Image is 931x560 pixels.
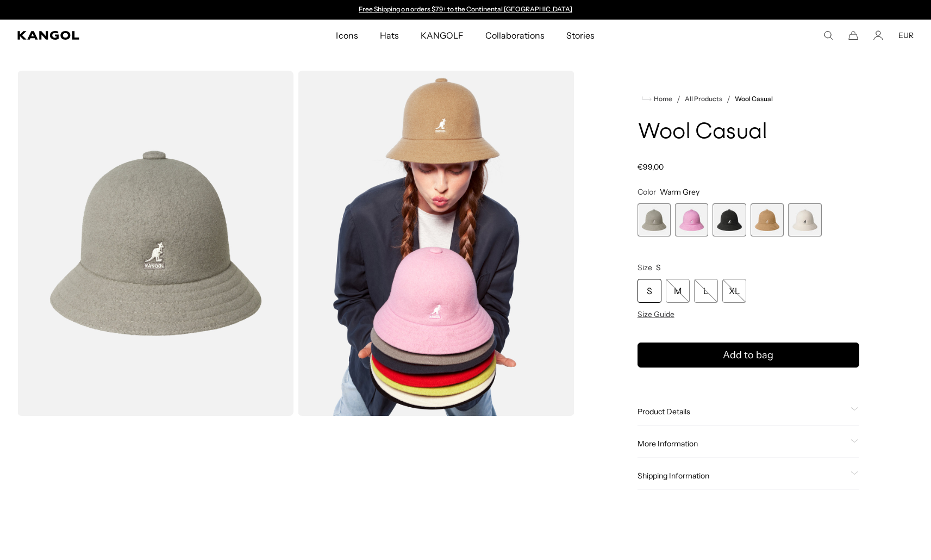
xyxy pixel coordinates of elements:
a: Free Shipping on orders $79+ to the Continental [GEOGRAPHIC_DATA] [359,5,572,13]
span: Icons [336,20,358,51]
label: Peony Pink [675,203,708,237]
a: Icons [325,20,368,51]
h1: Wool Casual [638,121,859,145]
div: 1 of 5 [638,203,671,237]
div: XL [722,279,746,303]
a: Home [642,94,672,104]
div: Announcement [354,5,578,14]
nav: breadcrumbs [638,92,859,105]
label: Warm Grey [638,203,671,237]
span: Collaborations [485,20,545,51]
span: Warm Grey [660,187,699,197]
span: More Information [638,439,846,449]
span: Stories [566,20,595,51]
span: Hats [380,20,399,51]
span: Size [638,263,652,272]
slideshow-component: Announcement bar [354,5,578,14]
span: €99,00 [638,162,664,172]
button: Add to bag [638,343,859,368]
span: Shipping Information [638,471,846,481]
span: Product Details [638,407,846,416]
img: color-warm-grey [17,71,293,416]
a: KANGOLF [410,20,474,51]
span: Add to bag [723,348,773,363]
span: Color [638,187,656,197]
li: / [722,92,730,105]
label: White [788,203,821,237]
div: 3 of 5 [713,203,746,237]
a: Kangol [17,31,223,40]
div: M [666,279,690,303]
a: Collaborations [474,20,555,51]
a: Hats [369,20,410,51]
a: Stories [555,20,605,51]
span: Size Guide [638,309,674,319]
div: 5 of 5 [788,203,821,237]
button: Cart [848,30,858,40]
div: S [638,279,661,303]
label: Black [713,203,746,237]
div: 2 of 5 [675,203,708,237]
span: Home [652,95,672,103]
span: S [656,263,661,272]
li: / [672,92,680,105]
img: camel [298,71,574,416]
div: 4 of 5 [751,203,784,237]
summary: Search here [823,30,833,40]
button: EUR [898,30,914,40]
label: Camel [751,203,784,237]
span: KANGOLF [421,20,464,51]
div: L [694,279,718,303]
a: Wool Casual [735,95,773,103]
div: 1 of 2 [354,5,578,14]
a: Account [873,30,883,40]
a: All Products [685,95,722,103]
